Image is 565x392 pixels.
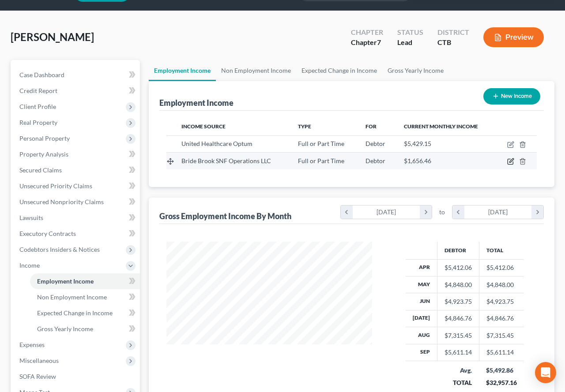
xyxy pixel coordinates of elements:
[397,37,423,48] div: Lead
[12,67,140,83] a: Case Dashboard
[19,261,40,269] span: Income
[444,314,472,323] div: $4,846.76
[479,344,524,361] td: $5,611.14
[19,150,68,158] span: Property Analysis
[406,276,437,293] th: May
[12,226,140,242] a: Executory Contracts
[353,205,420,219] div: [DATE]
[437,37,469,48] div: CTB
[404,140,431,147] span: $5,429.15
[439,208,445,217] span: to
[406,310,437,327] th: [DATE]
[19,246,100,253] span: Codebtors Insiders & Notices
[30,321,140,337] a: Gross Yearly Income
[479,327,524,344] td: $7,315.45
[181,123,226,130] span: Income Source
[479,310,524,327] td: $4,846.76
[181,157,271,164] span: Bride Brook SNF Operations LLC
[159,97,234,108] div: Employment Income
[341,205,353,219] i: chevron_left
[365,123,377,130] span: For
[12,210,140,226] a: Lawsuits
[406,293,437,310] th: Jun
[12,146,140,162] a: Property Analysis
[365,140,385,147] span: Debtor
[30,273,140,289] a: Employment Income
[444,366,472,375] div: Avg.
[19,166,62,174] span: Secured Claims
[444,263,472,272] div: $5,412.06
[444,331,472,340] div: $7,315.45
[19,230,76,237] span: Executory Contracts
[483,88,540,105] button: New Income
[12,83,140,99] a: Credit Report
[19,198,104,205] span: Unsecured Nonpriority Claims
[437,27,469,37] div: District
[19,103,56,110] span: Client Profile
[37,277,94,285] span: Employment Income
[216,60,296,81] a: Non Employment Income
[479,259,524,276] td: $5,412.06
[19,214,43,221] span: Lawsuits
[12,162,140,178] a: Secured Claims
[531,205,543,219] i: chevron_right
[406,259,437,276] th: Apr
[479,276,524,293] td: $4,848.00
[12,194,140,210] a: Unsecured Nonpriority Claims
[149,60,216,81] a: Employment Income
[406,327,437,344] th: Aug
[404,157,431,164] span: $1,656.46
[404,123,478,130] span: Current Monthly Income
[486,378,517,387] div: $32,957.16
[19,134,70,142] span: Personal Property
[19,87,57,94] span: Credit Report
[12,369,140,385] a: SOFA Review
[437,242,479,259] th: Debtor
[37,309,113,317] span: Expected Change in Income
[296,60,382,81] a: Expected Change in Income
[365,157,385,164] span: Debtor
[420,205,432,219] i: chevron_right
[406,344,437,361] th: Sep
[19,357,59,364] span: Miscellaneous
[12,178,140,194] a: Unsecured Priority Claims
[19,341,45,348] span: Expenses
[397,27,423,37] div: Status
[298,157,344,164] span: Full or Part Time
[479,293,524,310] td: $4,923.75
[19,182,92,190] span: Unsecured Priority Claims
[444,297,472,306] div: $4,923.75
[483,27,544,47] button: Preview
[444,280,472,289] div: $4,848.00
[159,211,291,221] div: Gross Employment Income By Month
[351,27,383,37] div: Chapter
[37,293,107,301] span: Non Employment Income
[452,205,464,219] i: chevron_left
[19,71,64,78] span: Case Dashboard
[19,373,56,380] span: SOFA Review
[535,362,556,383] div: Open Intercom Messenger
[298,140,344,147] span: Full or Part Time
[464,205,532,219] div: [DATE]
[444,378,472,387] div: TOTAL
[11,30,94,43] span: [PERSON_NAME]
[298,123,311,130] span: Type
[479,242,524,259] th: Total
[19,119,57,126] span: Real Property
[377,38,381,46] span: 7
[382,60,449,81] a: Gross Yearly Income
[351,37,383,48] div: Chapter
[181,140,252,147] span: United Healthcare Optum
[444,348,472,357] div: $5,611.14
[30,289,140,305] a: Non Employment Income
[37,325,93,332] span: Gross Yearly Income
[486,366,517,375] div: $5,492.86
[30,305,140,321] a: Expected Change in Income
